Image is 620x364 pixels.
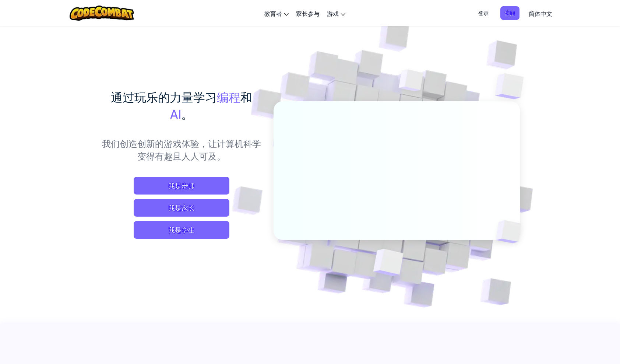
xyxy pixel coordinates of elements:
button: 登录 [474,6,493,20]
img: 重叠立方体 [385,55,438,110]
span: 简体中文 [529,10,552,17]
span: AI [170,106,181,121]
a: 家长参与 [292,3,323,23]
img: 重叠立方体 [484,205,539,259]
a: 游戏 [323,3,349,23]
span: 教育者 [264,10,282,17]
span: 游戏 [327,10,339,17]
img: CodeCombat logo [70,6,134,21]
button: 注册 [500,6,519,20]
span: 通过玩乐的力量学习 [111,90,217,104]
a: 我是老师 [134,177,229,195]
img: 重叠立方体 [480,55,544,118]
span: 和 [240,90,252,104]
a: 我是家长 [134,199,229,217]
a: 教育者 [261,3,292,23]
img: 重叠立方体 [355,233,421,294]
a: 简体中文 [525,3,556,23]
span: 编程 [217,90,240,104]
span: 。 [181,106,193,121]
button: 我是学生 [134,221,229,239]
p: 我们创造创新的游戏体验，让计算机科学变得有趣且人人可及。 [100,137,263,162]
